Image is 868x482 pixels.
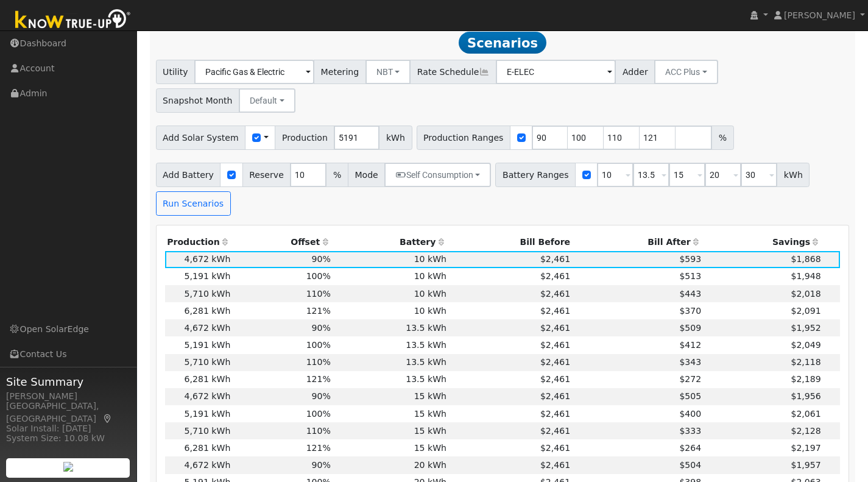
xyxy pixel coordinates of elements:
[495,163,576,187] span: Battery Ranges
[306,409,331,419] span: 100%
[312,391,331,401] span: 90%
[306,340,331,350] span: 100%
[156,88,240,113] span: Snapshot Month
[333,388,448,405] td: 15 kWh
[348,163,385,187] span: Mode
[194,60,314,84] input: Select a Utility
[573,234,704,251] th: Bill After
[63,462,73,472] img: retrieve
[679,254,701,264] span: $593
[306,374,331,384] span: 121%
[333,319,448,336] td: 13.5 kWh
[791,409,820,419] span: $2,061
[333,234,448,251] th: Battery
[540,460,570,470] span: $2,461
[791,323,820,333] span: $1,952
[784,10,855,20] span: [PERSON_NAME]
[156,60,196,84] span: Utility
[333,302,448,319] td: 10 kWh
[165,439,233,456] td: 6,281 kWh
[791,374,820,384] span: $2,189
[314,60,366,84] span: Metering
[306,426,331,436] span: 110%
[540,306,570,316] span: $2,461
[379,126,412,150] span: kWh
[333,405,448,422] td: 15 kWh
[459,32,546,54] span: Scenarios
[679,391,701,401] span: $505
[791,443,820,453] span: $2,197
[679,323,701,333] span: $509
[333,336,448,353] td: 13.5 kWh
[791,357,820,367] span: $2,118
[417,126,510,150] span: Production Ranges
[365,60,411,84] button: NBT
[679,289,701,299] span: $443
[6,432,130,445] div: System Size: 10.08 kW
[679,374,701,384] span: $272
[679,409,701,419] span: $400
[165,388,233,405] td: 4,672 kWh
[679,306,701,316] span: $370
[384,163,491,187] button: Self Consumption
[333,371,448,388] td: 13.5 kWh
[6,374,130,390] span: Site Summary
[165,268,233,285] td: 5,191 kWh
[233,234,333,251] th: Offset
[333,268,448,285] td: 10 kWh
[242,163,291,187] span: Reserve
[165,319,233,336] td: 4,672 kWh
[333,251,448,268] td: 10 kWh
[156,163,221,187] span: Add Battery
[326,163,348,187] span: %
[333,456,448,473] td: 20 kWh
[711,126,733,150] span: %
[791,254,820,264] span: $1,868
[239,88,295,113] button: Default
[306,357,331,367] span: 110%
[165,405,233,422] td: 5,191 kWh
[312,323,331,333] span: 90%
[679,271,701,281] span: $513
[791,306,820,316] span: $2,091
[654,60,718,84] button: ACC Plus
[679,443,701,453] span: $264
[410,60,496,84] span: Rate Schedule
[312,254,331,264] span: 90%
[165,456,233,473] td: 4,672 kWh
[156,126,246,150] span: Add Solar System
[679,426,701,436] span: $333
[6,390,130,403] div: [PERSON_NAME]
[333,285,448,302] td: 10 kWh
[275,126,334,150] span: Production
[333,354,448,371] td: 13.5 kWh
[777,163,810,187] span: kWh
[165,354,233,371] td: 5,710 kWh
[306,443,331,453] span: 121%
[165,302,233,319] td: 6,281 kWh
[540,374,570,384] span: $2,461
[791,340,820,350] span: $2,049
[679,340,701,350] span: $412
[791,391,820,401] span: $1,956
[540,426,570,436] span: $2,461
[333,422,448,439] td: 15 kWh
[496,60,616,84] input: Select a Rate Schedule
[165,234,233,251] th: Production
[165,371,233,388] td: 6,281 kWh
[540,357,570,367] span: $2,461
[306,289,331,299] span: 110%
[6,422,130,435] div: Solar Install: [DATE]
[540,340,570,350] span: $2,461
[312,460,331,470] span: 90%
[540,443,570,453] span: $2,461
[165,251,233,268] td: 4,672 kWh
[540,254,570,264] span: $2,461
[306,306,331,316] span: 121%
[6,400,130,425] div: [GEOGRAPHIC_DATA], [GEOGRAPHIC_DATA]
[9,7,137,34] img: Know True-Up
[791,271,820,281] span: $1,948
[165,336,233,353] td: 5,191 kWh
[540,391,570,401] span: $2,461
[615,60,655,84] span: Adder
